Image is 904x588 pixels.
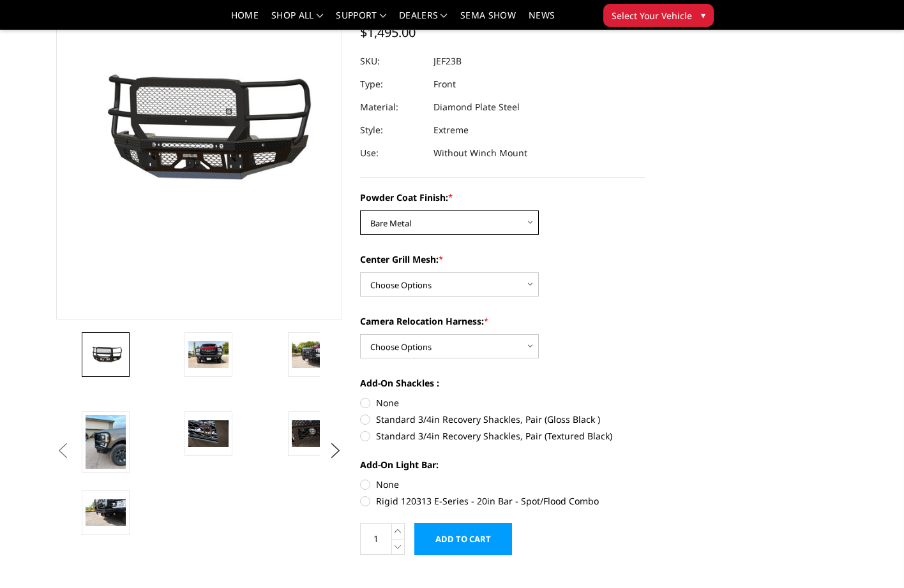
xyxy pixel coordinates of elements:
[414,523,512,555] input: Add to Cart
[360,142,424,165] dt: Use:
[612,9,692,22] span: Select Your Vehicle
[433,142,527,165] dd: Without Winch Mount
[86,415,126,469] img: 2023-2026 Ford F250-350 - FT Series - Extreme Front Bumper
[529,11,555,29] a: News
[360,73,424,96] dt: Type:
[433,50,462,73] dd: JEF23B
[292,420,332,447] img: 2023-2026 Ford F250-350 - FT Series - Extreme Front Bumper
[603,4,714,27] button: Select Your Vehicle
[86,499,126,526] img: 2023-2026 Ford F250-350 - FT Series - Extreme Front Bumper
[360,458,646,471] label: Add-On Light Bar:
[360,396,646,409] label: None
[433,119,469,142] dd: Extreme
[231,11,259,29] a: Home
[360,478,646,491] label: None
[292,341,332,368] img: 2023-2026 Ford F250-350 - FT Series - Extreme Front Bumper
[360,429,646,443] label: Standard 3/4in Recovery Shackles, Pair (Textured Black)
[433,73,456,96] dd: Front
[336,11,386,29] a: Support
[360,119,424,142] dt: Style:
[360,413,646,426] label: Standard 3/4in Recovery Shackles, Pair (Gloss Black )
[86,345,126,364] img: 2023-2026 Ford F250-350 - FT Series - Extreme Front Bumper
[360,96,424,119] dt: Material:
[53,441,72,460] button: Previous
[188,341,229,368] img: 2023-2026 Ford F250-350 - FT Series - Extreme Front Bumper
[360,191,646,204] label: Powder Coat Finish:
[433,96,520,119] dd: Diamond Plate Steel
[360,50,424,73] dt: SKU:
[460,11,516,29] a: SEMA Show
[360,314,646,328] label: Camera Relocation Harness:
[326,441,345,460] button: Next
[360,376,646,390] label: Add-On Shackles :
[399,11,448,29] a: Dealers
[271,11,323,29] a: shop all
[360,253,646,266] label: Center Grill Mesh:
[360,494,646,508] label: Rigid 120313 E-Series - 20in Bar - Spot/Flood Combo
[701,8,705,22] span: ▾
[188,420,229,447] img: 2023-2026 Ford F250-350 - FT Series - Extreme Front Bumper
[360,24,416,41] span: $1,495.00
